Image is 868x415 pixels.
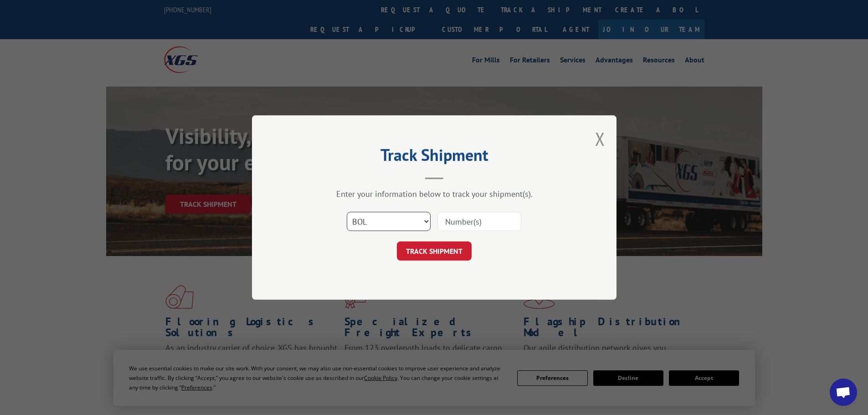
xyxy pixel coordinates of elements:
button: Close modal [595,127,605,151]
input: Number(s) [437,212,521,231]
div: Enter your information below to track your shipment(s). [298,189,571,199]
div: Open chat [830,379,857,406]
h2: Track Shipment [298,149,571,166]
button: TRACK SHIPMENT [397,241,472,261]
